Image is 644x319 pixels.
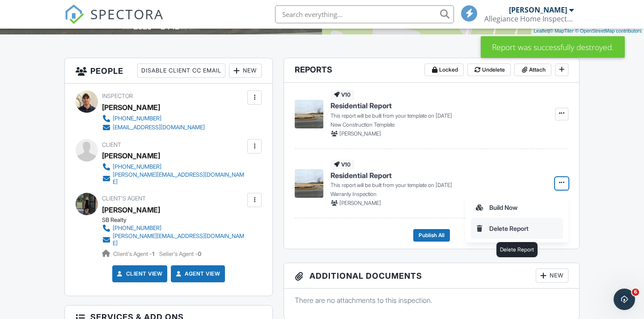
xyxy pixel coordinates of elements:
[113,124,205,131] div: [EMAIL_ADDRESS][DOMAIN_NAME]
[102,141,121,148] span: Client
[536,268,568,283] div: New
[113,171,245,186] div: [PERSON_NAME][EMAIL_ADDRESS][DOMAIN_NAME]
[102,123,205,132] a: [EMAIL_ADDRESS][DOMAIN_NAME]
[113,233,245,247] div: [PERSON_NAME][EMAIL_ADDRESS][DOMAIN_NAME]
[137,64,225,78] div: Disable Client CC Email
[484,14,574,23] div: Allegiance Home Inspections
[102,224,245,233] a: [PHONE_NUMBER]
[102,101,160,114] div: [PERSON_NAME]
[90,4,164,23] span: SPECTORA
[102,171,245,186] a: [PERSON_NAME][EMAIL_ADDRESS][DOMAIN_NAME]
[65,58,272,84] h3: People
[229,64,262,78] div: New
[295,295,568,305] p: There are no attachments to this inspection.
[531,27,644,35] div: |
[113,225,161,232] div: [PHONE_NUMBER]
[614,289,635,310] iframe: Intercom live chat
[632,289,639,296] span: 6
[275,5,454,23] input: Search everything...
[102,93,133,99] span: Inspector
[284,263,579,289] h3: Additional Documents
[102,233,245,247] a: [PERSON_NAME][EMAIL_ADDRESS][DOMAIN_NAME]
[102,162,245,171] a: [PHONE_NUMBER]
[161,22,179,31] div: 2442
[115,269,163,278] a: Client View
[102,195,146,202] span: Client's Agent
[159,251,201,257] span: Seller's Agent -
[481,36,625,58] div: Report was successfully destroyed.
[174,269,220,278] a: Agent View
[64,12,164,31] a: SPECTORA
[102,114,205,123] a: [PHONE_NUMBER]
[113,251,156,257] span: Client's Agent -
[152,251,154,257] strong: 1
[181,24,193,31] span: sq. ft.
[509,5,567,14] div: [PERSON_NAME]
[550,28,574,34] a: © MapTiler
[198,251,201,257] strong: 0
[64,4,84,24] img: The Best Home Inspection Software - Spectora
[534,28,548,34] a: Leaflet
[102,149,160,162] div: [PERSON_NAME]
[113,163,161,170] div: [PHONE_NUMBER]
[575,28,642,34] a: © OpenStreetMap contributors
[113,115,161,122] div: [PHONE_NUMBER]
[102,203,160,217] a: [PERSON_NAME]
[102,217,252,224] div: SB Realty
